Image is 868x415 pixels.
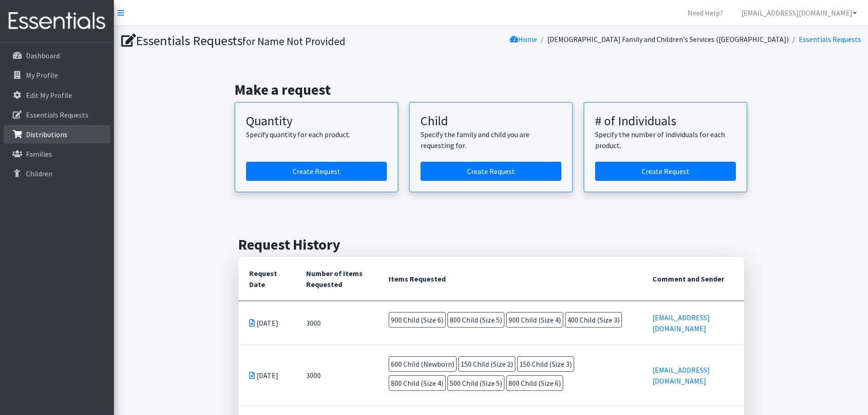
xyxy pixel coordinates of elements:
span: 800 Child (Size 6) [506,375,563,391]
a: [EMAIL_ADDRESS][DOMAIN_NAME] [652,365,710,385]
a: Create a request by quantity [246,162,387,181]
span: 600 Child (Newborn) [389,356,457,372]
p: Children [26,169,52,178]
h2: Make a request [235,81,747,98]
p: My Profile [26,71,58,80]
h3: # of Individuals [595,113,736,129]
span: 900 Child (Size 6) [389,312,446,328]
td: 3000 [295,301,378,345]
a: Children [4,164,110,183]
span: 800 Child (Size 5) [447,312,504,328]
a: [EMAIL_ADDRESS][DOMAIN_NAME] [652,313,710,333]
p: Distributions [26,130,67,139]
p: Edit My Profile [26,91,72,100]
a: [EMAIL_ADDRESS][DOMAIN_NAME] [734,4,864,22]
a: My Profile [4,66,110,84]
th: Comment and Sender [642,257,744,301]
a: Essentials Requests [799,35,861,44]
span: 800 Child (Size 4) [389,375,446,391]
p: Specify quantity for each product. [246,129,387,140]
span: 150 Child (Size 2) [458,356,515,372]
th: Items Requested [378,257,642,301]
small: for Name Not Provided [242,35,345,48]
h1: Essentials Requests [121,33,488,49]
a: Create a request by number of individuals [595,162,736,181]
span: 500 Child (Size 5) [447,375,504,391]
a: [DEMOGRAPHIC_DATA] Family and Children's Services ([GEOGRAPHIC_DATA]) [547,35,789,44]
p: Specify the number of individuals for each product. [595,129,736,151]
a: Need Help? [680,4,730,22]
td: [DATE] [238,301,295,345]
a: Families [4,145,110,163]
p: Specify the family and child you are requesting for. [421,129,561,151]
img: HumanEssentials [4,6,110,36]
span: 900 Child (Size 4) [506,312,563,328]
span: 150 Child (Size 3) [517,356,574,372]
th: Request Date [238,257,295,301]
a: Edit My Profile [4,86,110,104]
p: Dashboard [26,51,60,60]
td: 3000 [295,345,378,405]
h3: Quantity [246,113,387,129]
td: [DATE] [238,345,295,405]
th: Number of Items Requested [295,257,378,301]
p: Families [26,149,52,159]
a: Distributions [4,125,110,143]
h3: Child [421,113,561,129]
h2: Request History [238,236,744,253]
a: Create a request for a child or family [421,162,561,181]
span: 400 Child (Size 3) [565,312,622,328]
a: Home [510,35,537,44]
a: Dashboard [4,46,110,65]
p: Essentials Requests [26,110,88,119]
a: Essentials Requests [4,106,110,124]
